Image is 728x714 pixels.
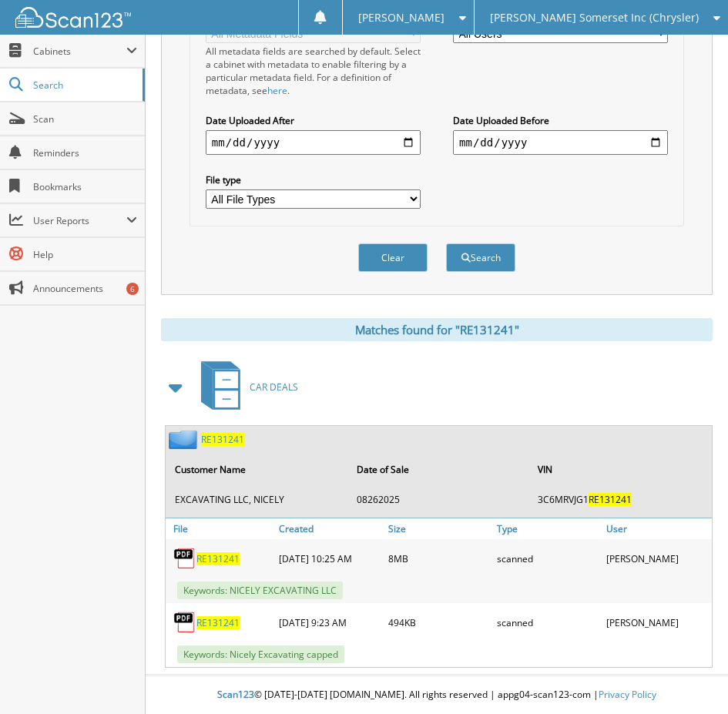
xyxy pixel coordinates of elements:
button: Clear [358,243,428,272]
span: Scan [33,112,137,126]
input: start [206,130,421,155]
span: Keywords: NICELY EXCAVATING LLC [177,582,343,599]
div: 8MB [384,543,494,574]
a: here [267,84,287,97]
span: Reminders [33,146,137,159]
label: File type [206,173,421,186]
div: Matches found for "RE131241" [161,318,713,341]
img: PDF.png [173,547,196,570]
img: scan123-logo-white.svg [15,7,131,28]
th: Customer Name [167,454,347,485]
div: © [DATE]-[DATE] [DOMAIN_NAME]. All rights reserved | appg04-scan123-com | [146,676,728,714]
div: scanned [493,543,602,574]
a: RE131241 [201,433,244,446]
span: Cabinets [33,45,126,58]
span: [PERSON_NAME] [358,13,445,22]
a: User [602,518,712,539]
div: 6 [126,283,139,295]
a: RE131241 [196,616,240,629]
a: Privacy Policy [599,688,656,701]
label: Date Uploaded Before [453,114,668,127]
img: PDF.png [173,611,196,634]
img: folder2.png [169,430,201,449]
a: Size [384,518,494,539]
span: Keywords: Nicely Excavating capped [177,645,344,663]
div: [DATE] 10:25 AM [275,543,384,574]
td: 3C6MRVJG1 [530,487,710,512]
span: Scan123 [217,688,254,701]
span: User Reports [33,214,126,227]
label: Date Uploaded After [206,114,421,127]
th: Date of Sale [349,454,529,485]
th: VIN [530,454,710,485]
span: [PERSON_NAME] Somerset Inc (Chrysler) [490,13,699,22]
td: 08262025 [349,487,529,512]
td: EXCAVATING LLC, NICELY [167,487,347,512]
span: Search [33,79,135,92]
div: [DATE] 9:23 AM [275,607,384,638]
div: scanned [493,607,602,638]
div: All metadata fields are searched by default. Select a cabinet with metadata to enable filtering b... [206,45,421,97]
div: [PERSON_NAME] [602,607,712,638]
input: end [453,130,668,155]
a: Created [275,518,384,539]
span: CAR DEALS [250,380,298,394]
a: CAR DEALS [192,357,298,417]
button: Search [446,243,515,272]
iframe: Chat Widget [651,640,728,714]
span: Help [33,248,137,261]
a: File [166,518,275,539]
a: RE131241 [196,552,240,565]
span: RE131241 [589,493,632,506]
a: Type [493,518,602,539]
span: Bookmarks [33,180,137,193]
div: [PERSON_NAME] [602,543,712,574]
div: 494KB [384,607,494,638]
span: Announcements [33,282,137,295]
